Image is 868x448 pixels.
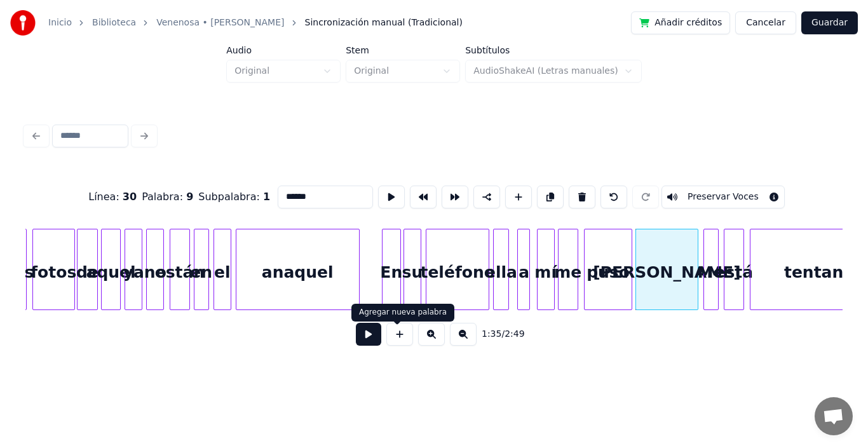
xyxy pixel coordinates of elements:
[92,17,136,29] a: Biblioteca
[815,397,853,435] a: Chat abierto
[10,10,36,36] img: youka
[186,191,193,203] span: 9
[359,308,447,318] div: Agregar nueva palabra
[661,186,785,208] button: Toggle
[505,328,524,341] span: 2:49
[801,11,858,34] button: Guardar
[735,11,796,34] button: Cancelar
[156,17,284,29] a: Venenosa • [PERSON_NAME]
[198,189,270,205] div: Subpalabra :
[123,191,137,203] span: 30
[263,191,270,203] span: 1
[631,11,730,34] button: Añadir créditos
[48,17,72,29] a: Inicio
[142,189,193,205] div: Palabra :
[482,328,501,341] span: 1:35
[88,189,137,205] div: Línea :
[346,46,460,55] label: Stem
[482,328,512,341] div: /
[465,46,642,55] label: Subtítulos
[226,46,341,55] label: Audio
[48,17,463,29] nav: breadcrumb
[305,17,463,29] span: Sincronización manual (Tradicional)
